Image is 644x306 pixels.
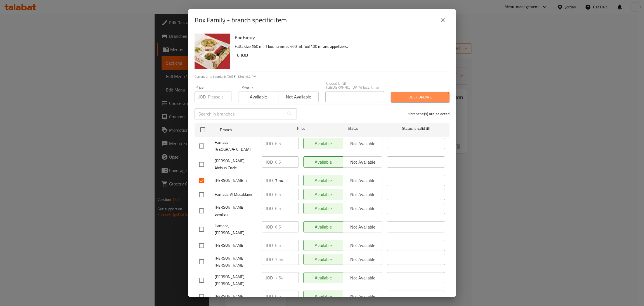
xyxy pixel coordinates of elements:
[275,254,299,265] input: Please enter price
[281,93,316,101] span: Not available
[195,74,449,79] p: Current time in Jordan is [DATE] 12:41:42 PM
[237,51,445,59] h6: 6 JOD
[275,175,299,186] input: Please enter price
[303,175,343,186] button: Available
[283,125,320,132] span: Price
[324,125,382,132] span: Status
[215,204,257,218] span: [PERSON_NAME] , Swelieh
[266,159,273,165] p: JOD
[275,240,299,251] input: Please enter price
[215,273,257,287] span: [PERSON_NAME], [PERSON_NAME]
[275,189,299,200] input: Please enter price
[275,272,299,283] input: Please enter price
[266,223,273,230] p: JOD
[215,222,257,236] span: Hamada, [PERSON_NAME]
[266,140,273,147] p: JOD
[266,293,273,300] p: JOD
[306,176,341,185] span: Available
[275,156,299,168] input: Please enter price
[215,191,257,198] span: Hamada, Al Muqablaen
[215,293,257,300] span: [PERSON_NAME]
[215,242,257,249] span: [PERSON_NAME]
[195,16,287,25] h2: Box Family - branch specific item
[220,126,278,133] span: Branch
[387,125,445,132] span: Status is valid till
[266,191,273,198] p: JOD
[235,34,445,41] h6: Box Family
[208,91,231,102] input: Please enter price
[215,255,257,269] span: [PERSON_NAME], [PERSON_NAME]
[436,13,449,27] button: close
[275,203,299,214] input: Please enter price
[275,221,299,232] input: Please enter price
[215,157,257,171] span: [PERSON_NAME], Abdoun Circle
[266,256,273,263] p: JOD
[391,92,449,102] button: Bulk update
[195,108,284,119] input: Search in branches
[395,94,445,101] span: Bulk update
[198,93,206,100] p: JOD
[408,111,449,117] p: 1 branche(s) are selected
[215,177,257,184] span: [PERSON_NAME] 2
[266,177,273,184] p: JOD
[215,139,257,153] span: Hamada, [GEOGRAPHIC_DATA]
[235,43,445,50] p: Fatta size 560 ml, 1 box hummus 400 ml, foul 400 ml and appetizers.
[241,93,276,101] span: Available
[278,91,318,102] button: Not available
[266,274,273,281] p: JOD
[266,242,273,249] p: JOD
[238,91,278,102] button: Available
[343,175,382,186] button: Not available
[266,205,273,212] p: JOD
[345,176,380,185] span: Not available
[195,34,230,69] img: Box Family
[275,291,299,302] input: Please enter price
[275,138,299,149] input: Please enter price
